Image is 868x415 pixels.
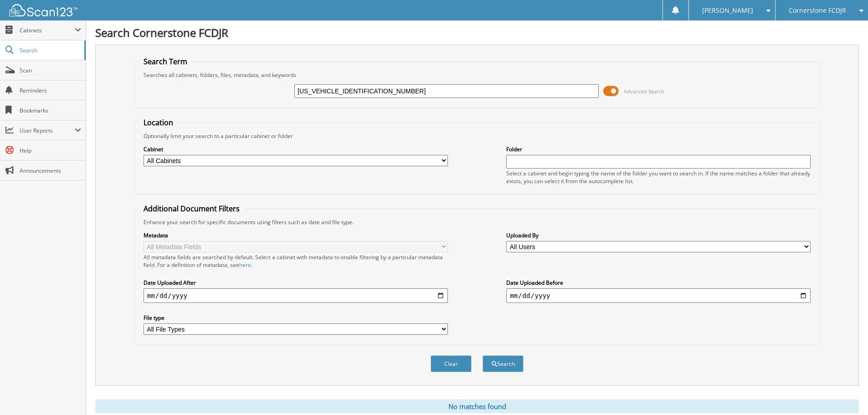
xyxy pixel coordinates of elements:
[144,253,448,269] div: All metadata fields are searched by default. Select a cabinet with metadata to enable filtering b...
[20,46,80,54] span: Search
[139,132,815,140] div: Optionally limit your search to a particular cabinet or folder
[506,288,811,303] input: end
[144,314,448,322] label: File type
[139,218,815,226] div: Enhance your search for specific documents using filters such as date and file type.
[506,279,811,287] label: Date Uploaded Before
[483,355,524,372] button: Search
[20,87,81,94] span: Reminders
[139,71,815,79] div: Searches all cabinets, folders, files, metadata, and keywords
[20,127,75,134] span: User Reports
[144,145,448,153] label: Cabinet
[20,167,81,174] span: Announcements
[702,8,753,13] span: [PERSON_NAME]
[506,145,811,153] label: Folder
[95,400,859,413] div: No matches found
[20,107,81,114] span: Bookmarks
[139,204,244,214] legend: Additional Document Filters
[139,56,192,67] legend: Search Term
[20,26,75,34] span: Cabinets
[139,118,178,128] legend: Location
[239,261,251,269] a: here
[144,231,448,239] label: Metadata
[506,231,811,239] label: Uploaded By
[9,4,77,16] img: scan123-logo-white.svg
[144,288,448,303] input: start
[20,67,81,74] span: Scan
[20,147,81,154] span: Help
[144,279,448,287] label: Date Uploaded After
[95,25,859,40] h1: Search Cornerstone FCDJR
[506,169,811,185] div: Select a cabinet and begin typing the name of the folder you want to search in. If the name match...
[431,355,472,372] button: Clear
[789,8,846,13] span: Cornerstone FCDJR
[624,88,664,95] span: Advanced Search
